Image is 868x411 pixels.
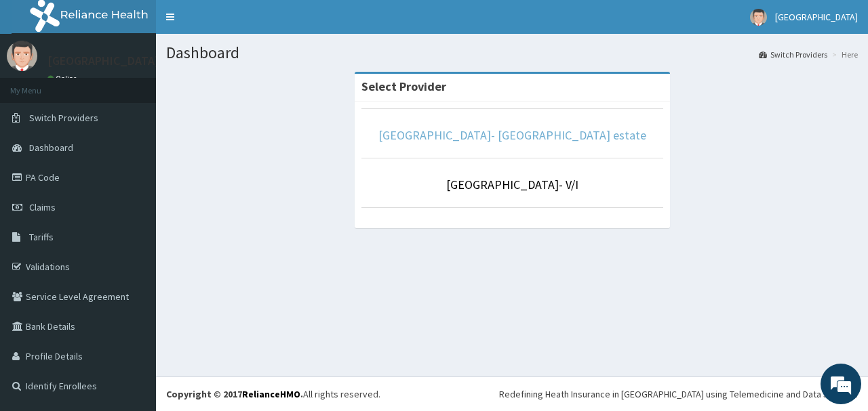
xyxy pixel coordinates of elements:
strong: Copyright © 2017 . [166,388,303,400]
a: RelianceHMO [242,388,300,400]
li: Here [829,49,858,60]
p: [GEOGRAPHIC_DATA] [47,55,159,67]
div: Redefining Heath Insurance in [GEOGRAPHIC_DATA] using Telemedicine and Data Science! [499,387,858,401]
img: User Image [750,9,767,26]
footer: All rights reserved. [156,376,868,411]
span: Dashboard [29,142,73,154]
a: [GEOGRAPHIC_DATA]- V/I [446,177,578,192]
strong: Select Provider [361,79,446,94]
a: [GEOGRAPHIC_DATA]- [GEOGRAPHIC_DATA] estate [378,127,646,143]
a: Online [47,74,80,83]
span: [GEOGRAPHIC_DATA] [775,11,858,23]
h1: Dashboard [166,44,858,62]
span: Switch Providers [29,112,98,124]
img: User Image [7,41,37,71]
a: Switch Providers [759,49,827,60]
span: Claims [29,201,56,213]
span: Tariffs [29,231,54,243]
